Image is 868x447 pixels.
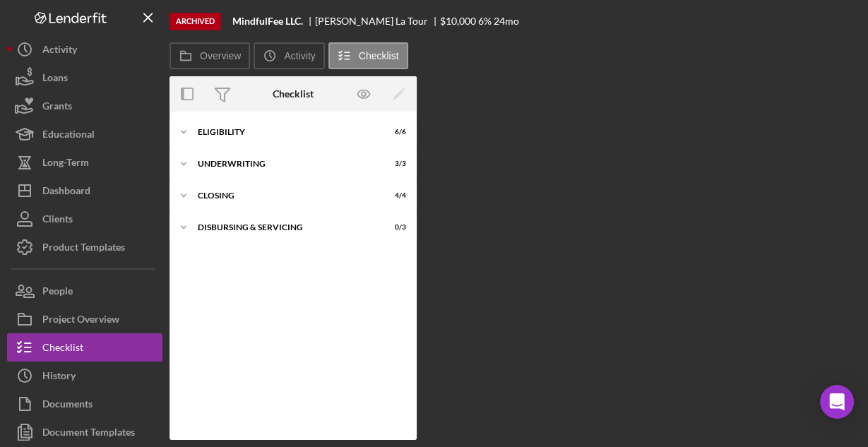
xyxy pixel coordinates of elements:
button: Educational [7,120,162,148]
button: Overview [170,42,250,69]
div: Disbursing & Servicing [198,223,371,232]
button: Project Overview [7,305,162,333]
div: [PERSON_NAME] La Tour [315,16,440,27]
div: Open Intercom Messenger [820,385,854,419]
div: 4 / 4 [381,191,406,200]
div: Archived [170,13,221,30]
button: Activity [254,42,324,69]
div: 6 % [478,16,492,27]
div: Checklist [273,88,314,100]
div: Closing [198,191,371,200]
label: Checklist [359,50,399,61]
button: Loans [7,64,162,92]
label: Activity [284,50,315,61]
div: Educational [42,120,95,152]
div: Loans [42,64,68,95]
button: Activity [7,35,162,64]
button: Checklist [328,42,408,69]
div: Checklist [42,333,83,365]
div: History [42,362,76,393]
div: 3 / 3 [381,160,406,168]
div: Eligibility [198,128,371,136]
div: Dashboard [42,177,90,208]
button: Dashboard [7,177,162,205]
div: Long-Term [42,148,89,180]
div: Activity [42,35,77,67]
div: Project Overview [42,305,119,337]
div: Grants [42,92,72,124]
div: 0 / 3 [381,223,406,232]
button: Long-Term [7,148,162,177]
div: Product Templates [42,233,125,265]
div: People [42,277,73,309]
button: Document Templates [7,418,162,446]
button: Product Templates [7,233,162,261]
div: Clients [42,205,73,237]
div: 24 mo [494,16,519,27]
label: Overview [200,50,241,61]
div: Documents [42,390,93,422]
button: History [7,362,162,390]
button: People [7,277,162,305]
b: MindfulFee LLC. [232,16,303,27]
div: Underwriting [198,160,371,168]
button: Documents [7,390,162,418]
div: $10,000 [440,16,476,27]
button: Clients [7,205,162,233]
button: Checklist [7,333,162,362]
div: 6 / 6 [381,128,406,136]
button: Grants [7,92,162,120]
